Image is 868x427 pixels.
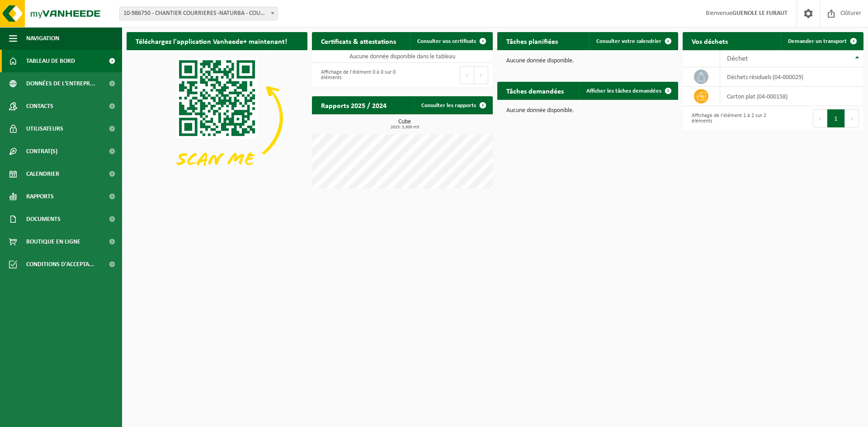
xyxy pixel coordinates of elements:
span: Boutique en ligne [26,230,80,253]
p: Aucune donnée disponible. [506,108,669,114]
span: Consulter vos certificats [417,38,476,44]
button: Next [474,66,488,84]
span: Documents [26,208,61,230]
strong: GUENOLE LE FURAUT [732,10,788,17]
span: Demander un transport [788,38,847,44]
span: Afficher les tâches demandées [586,88,661,94]
span: Consulter votre calendrier [596,38,661,44]
a: Consulter votre calendrier [589,32,677,50]
h2: Tâches demandées [497,82,573,99]
span: Calendrier [26,163,59,185]
span: 10-986750 - CHANTIER COURRIERES -NATURBA - COURRIERES [119,7,278,20]
button: Previous [460,66,474,84]
button: Previous [813,109,827,127]
div: Affichage de l'élément 1 à 2 sur 2 éléments [687,108,769,128]
div: Affichage de l'élément 0 à 0 sur 0 éléments [316,65,398,85]
span: Utilisateurs [26,117,63,140]
h2: Rapports 2025 / 2024 [312,96,396,114]
h2: Vos déchets [683,32,737,50]
span: 2025: 3,600 m3 [316,125,493,130]
span: Déchet [727,55,748,62]
h2: Tâches planifiées [497,32,567,50]
h2: Téléchargez l'application Vanheede+ maintenant! [127,32,296,50]
button: Next [845,109,859,127]
h2: Certificats & attestations [312,32,405,50]
span: Navigation [26,27,59,50]
img: Download de VHEPlus App [127,50,307,186]
h3: Cube [316,119,493,130]
span: 10-986750 - CHANTIER COURRIERES -NATURBA - COURRIERES [120,7,277,20]
span: Données de l'entrepr... [26,72,95,95]
button: 1 [827,109,845,127]
td: Aucune donnée disponible dans le tableau [312,50,493,63]
td: carton plat (04-000158) [720,87,863,106]
a: Consulter les rapports [414,96,492,114]
a: Afficher les tâches demandées [579,82,677,100]
span: Tableau de bord [26,50,75,72]
span: Contacts [26,95,53,117]
p: Aucune donnée disponible. [506,58,669,64]
span: Contrat(s) [26,140,57,163]
span: Conditions d'accepta... [26,253,94,276]
a: Consulter vos certificats [410,32,492,50]
td: déchets résiduels (04-000029) [720,67,863,87]
span: Rapports [26,185,54,208]
a: Demander un transport [781,32,863,50]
